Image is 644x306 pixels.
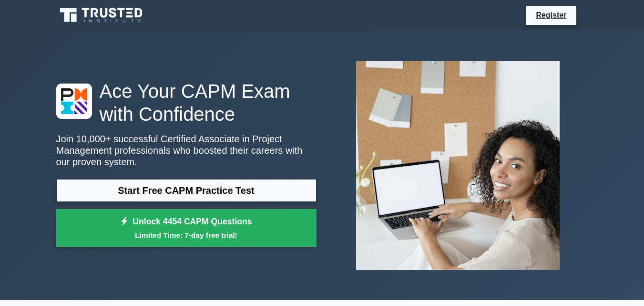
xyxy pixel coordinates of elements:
[56,209,317,247] a: Unlock 4454 CAPM QuestionsLimited Time: 7-day free trial!
[68,230,305,241] small: Limited Time: 7-day free trial!
[56,179,317,202] a: Start Free CAPM Practice Test
[530,9,572,21] a: Register
[56,133,317,168] p: Join 10,000+ successful Certified Associate in Project Management professionals who boosted their...
[56,80,317,126] h1: Ace Your CAPM Exam with Confidence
